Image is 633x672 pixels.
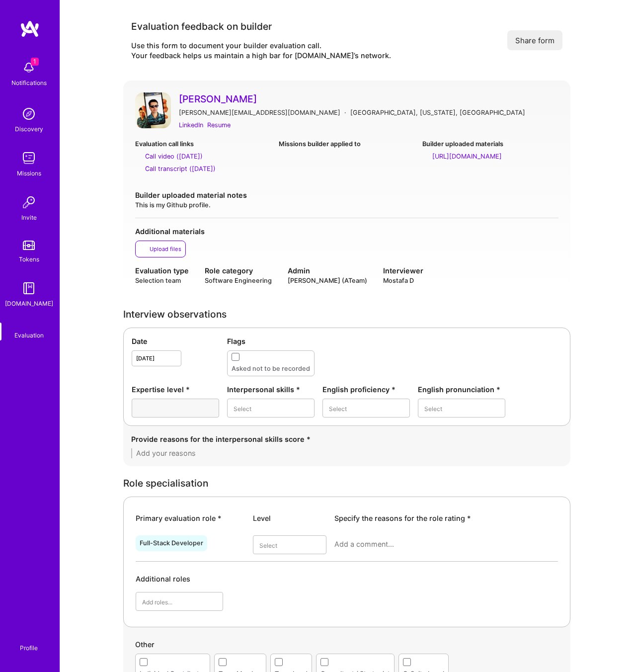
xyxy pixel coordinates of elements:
[234,403,251,414] div: Select
[11,78,47,88] div: Notifications
[15,124,43,134] div: Discovery
[279,139,414,149] div: Missions builder applied to
[422,139,558,149] div: Builder uploaded materials
[418,384,505,395] div: English pronunciation *
[23,241,35,250] img: tokens
[135,226,558,237] div: Additional materials
[432,151,502,162] div: https://github.com/xavierjs
[145,164,216,174] div: Call transcript (Oct 01, 2025)
[383,276,423,285] div: Mostafa D
[135,92,171,128] img: User Avatar
[14,330,44,340] div: Evaluation
[135,165,143,173] i: Call transcript (Oct 01, 2025)
[150,245,181,253] div: Upload files
[135,139,271,149] div: Evaluation call links
[424,403,442,414] div: Select
[329,403,347,414] div: Select
[334,513,558,523] div: Specify the reasons for the role rating *
[19,192,39,212] img: Invite
[135,164,271,174] a: Call transcript ([DATE])
[288,265,367,276] div: Admin
[232,363,310,374] div: Asked not to be recorded
[145,151,203,162] div: Call video (Oct 01, 2025)
[259,540,277,550] div: Select
[398,407,403,412] i: icon Chevron
[140,245,148,253] i: icon Upload2
[19,148,39,168] img: teamwork
[227,384,315,395] div: Interpersonal skills *
[135,265,189,276] div: Evaluation type
[422,153,430,161] i: https://github.com/xavierjs
[205,276,272,285] div: Software Engineering
[135,639,558,654] div: Other
[322,384,410,395] div: English proficiency *
[315,543,319,548] i: icon Chevron
[123,478,570,489] div: Role specialisation
[16,632,41,652] a: Profile
[253,513,326,523] div: Level
[179,120,203,130] a: LinkedIn
[493,407,498,412] i: icon Chevron
[507,30,562,50] button: Share form
[132,336,219,346] div: Date
[25,323,33,330] i: icon SelectionTeam
[5,298,53,309] div: [DOMAIN_NAME]
[207,120,231,130] a: Resume
[123,309,570,320] div: Interview observations
[136,513,245,523] div: Primary evaluation role *
[344,107,346,118] div: ·
[135,153,143,161] i: Call video (Oct 01, 2025)
[211,600,216,605] i: icon Chevron
[140,539,203,547] div: Full-Stack Developer
[21,212,37,223] div: Invite
[350,107,525,118] div: [GEOGRAPHIC_DATA], [US_STATE], [GEOGRAPHIC_DATA]
[205,265,272,276] div: Role category
[142,596,172,607] div: Add roles...
[179,107,340,118] div: [PERSON_NAME][EMAIL_ADDRESS][DOMAIN_NAME]
[131,20,391,33] div: Evaluation feedback on builder
[31,58,39,66] span: 1
[19,58,39,78] img: bell
[132,384,219,395] div: Expertise level *
[303,407,308,412] i: icon Chevron
[19,278,39,298] img: guide book
[227,336,562,346] div: Flags
[383,265,423,276] div: Interviewer
[131,41,391,61] div: Use this form to document your builder evaluation call. Your feedback helps us maintain a high ba...
[136,574,190,584] div: Additional roles
[19,254,39,264] div: Tokens
[20,20,40,38] img: logo
[135,151,271,162] a: Call video ([DATE])
[135,92,171,131] a: User Avatar
[179,92,558,105] a: [PERSON_NAME]
[135,190,558,200] div: Builder uploaded material notes
[19,104,39,124] img: discovery
[131,434,562,444] div: Provide reasons for the interpersonal skills score *
[288,276,367,285] div: [PERSON_NAME] (ATeam)
[135,200,558,210] div: This is my Github profile.
[17,168,41,178] div: Missions
[20,643,38,652] div: Profile
[192,576,200,584] i: icon Info
[135,276,189,285] div: Selection team
[422,151,558,162] a: [URL][DOMAIN_NAME]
